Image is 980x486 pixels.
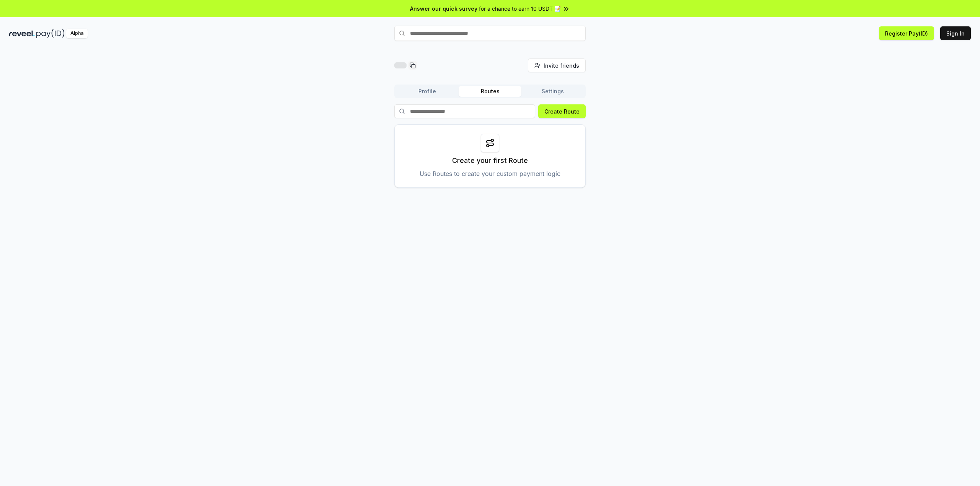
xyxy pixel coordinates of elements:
[9,29,35,38] img: reveel_dark
[521,86,584,97] button: Settings
[538,104,586,118] button: Create Route
[544,62,579,70] span: Invite friends
[66,29,88,38] div: Alpha
[940,26,971,40] button: Sign In
[420,169,560,178] p: Use Routes to create your custom payment logic
[452,155,528,166] p: Create your first Route
[479,5,561,13] span: for a chance to earn 10 USDT 📝
[410,5,477,13] span: Answer our quick survey
[459,86,521,97] button: Routes
[528,59,586,72] button: Invite friends
[396,86,459,97] button: Profile
[36,29,65,38] img: pay_id
[879,26,934,40] button: Register Pay(ID)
